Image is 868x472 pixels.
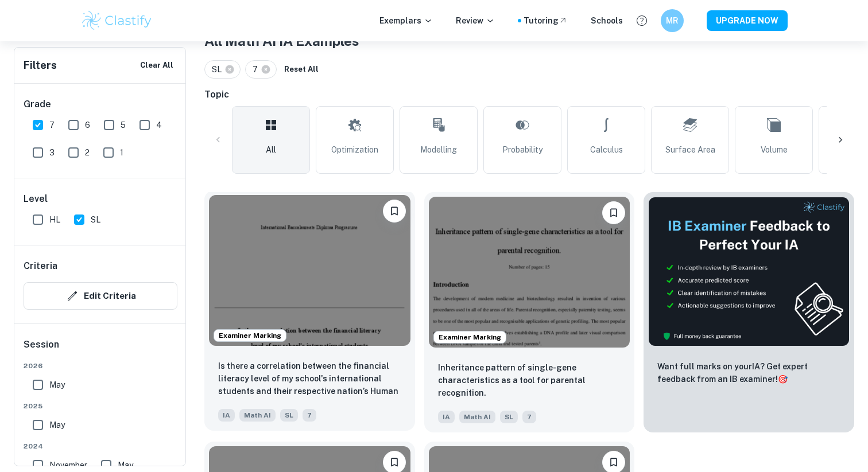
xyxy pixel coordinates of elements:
[459,411,495,423] span: Math AI
[666,14,679,27] h6: MR
[522,411,536,423] span: 7
[24,282,177,310] button: Edit Criteria
[91,213,100,226] span: SL
[383,200,406,223] button: Bookmark
[24,401,177,411] span: 2025
[209,195,410,346] img: Math AI IA example thumbnail: Is there a correlation between the finan
[424,192,635,432] a: Examiner MarkingBookmarkInheritance pattern of single-gene characteristics as a tool for parental...
[204,60,241,79] div: SL
[49,419,65,431] span: May
[49,213,60,226] span: HL
[648,197,850,346] img: Thumbnail
[24,97,177,111] h6: Grade
[24,259,57,273] h6: Criteria
[438,361,621,399] p: Inheritance pattern of single-gene characteristics as a tool for parental recognition.
[239,409,276,422] span: Math AI
[85,146,90,159] span: 2
[121,119,126,131] span: 5
[456,14,495,27] p: Review
[245,60,277,79] div: 7
[281,61,321,78] button: Reset All
[24,338,177,361] h6: Session
[85,119,90,131] span: 6
[49,459,87,471] span: November
[502,143,542,156] span: Probability
[212,63,227,76] span: SL
[665,143,715,156] span: Surface Area
[266,143,276,156] span: All
[500,411,518,423] span: SL
[434,332,506,342] span: Examiner Marking
[778,375,788,384] span: 🎯
[49,379,65,391] span: May
[24,441,177,451] span: 2024
[137,57,176,74] button: Clear All
[80,9,153,32] img: Clastify logo
[661,9,684,32] button: MR
[120,146,123,159] span: 1
[118,459,133,471] span: May
[602,201,625,224] button: Bookmark
[24,192,177,206] h6: Level
[49,146,55,159] span: 3
[429,197,630,348] img: Math AI IA example thumbnail: Inheritance pattern of single-gene chara
[204,88,854,102] h6: Topic
[644,192,854,432] a: ThumbnailWant full marks on yourIA? Get expert feedback from an IB examiner!
[204,192,415,432] a: Examiner MarkingBookmarkIs there a correlation between the financial literacy level of my school'...
[280,409,298,422] span: SL
[379,14,433,27] p: Exemplars
[218,360,401,399] p: Is there a correlation between the financial literacy level of my school's international students...
[632,11,652,30] button: Help and Feedback
[218,409,235,422] span: IA
[331,143,378,156] span: Optimization
[657,360,840,385] p: Want full marks on your IA ? Get expert feedback from an IB examiner!
[24,361,177,371] span: 2026
[24,57,57,73] h6: Filters
[420,143,457,156] span: Modelling
[438,411,455,423] span: IA
[303,409,316,422] span: 7
[214,330,286,341] span: Examiner Marking
[156,119,162,131] span: 4
[253,63,263,76] span: 7
[49,119,55,131] span: 7
[761,143,788,156] span: Volume
[524,14,568,27] a: Tutoring
[590,143,623,156] span: Calculus
[707,10,788,31] button: UPGRADE NOW
[591,14,623,27] a: Schools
